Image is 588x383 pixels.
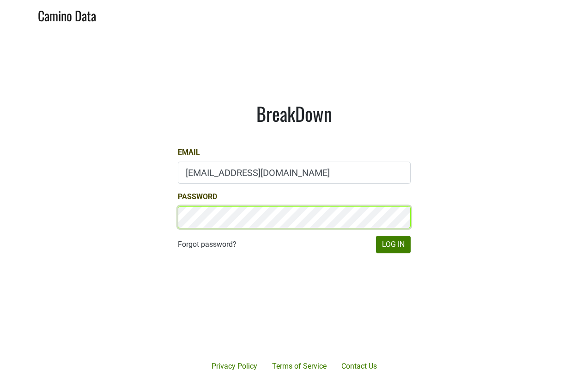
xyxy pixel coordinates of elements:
[178,102,411,125] h1: BreakDown
[38,4,96,25] a: Camino Data
[334,357,384,376] a: Contact Us
[178,191,217,202] label: Password
[265,357,334,376] a: Terms of Service
[204,357,265,376] a: Privacy Policy
[178,147,200,158] label: Email
[376,236,411,253] button: Log In
[178,239,236,250] a: Forgot password?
